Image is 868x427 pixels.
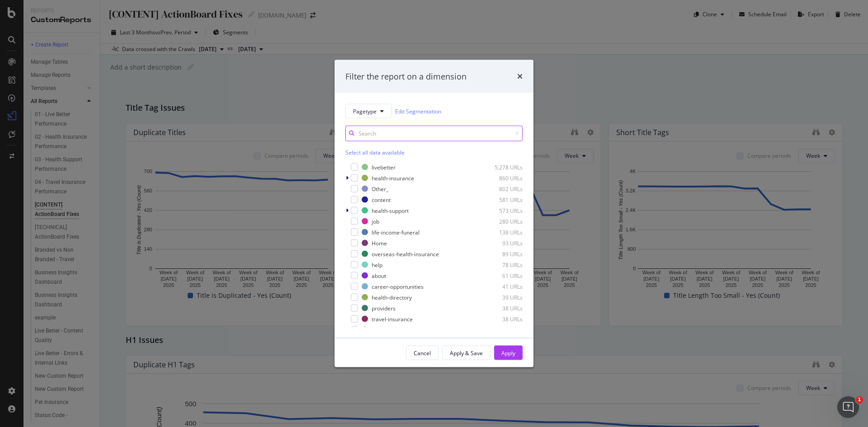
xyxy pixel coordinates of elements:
button: Pagetype [345,104,392,118]
div: 573 URLs [478,206,523,214]
div: 860 URLs [478,174,523,182]
div: life-income-funeral [372,228,420,236]
button: Cancel [406,346,439,360]
div: about [372,272,386,279]
div: 5,278 URLs [478,163,523,171]
div: 280 URLs [478,217,523,225]
a: Edit Segmentation [395,106,441,116]
div: Filter the report on a dimension [345,70,467,82]
div: Cancel [414,349,431,357]
div: job [372,217,379,225]
div: 61 URLs [478,272,523,279]
div: Apply & Save [450,349,483,357]
div: 38 URLs [478,315,523,323]
input: Search [345,126,523,141]
div: times [517,70,523,82]
div: providers [372,304,396,312]
div: 39 URLs [478,293,523,301]
span: Pagetype [353,107,377,115]
div: 93 URLs [478,239,523,247]
div: content [372,196,391,203]
div: Select all data available [345,149,523,156]
div: career-opportunities [372,282,424,290]
div: livebetter [372,163,396,171]
div: modal [335,60,533,367]
div: 581 URLs [478,196,523,203]
button: Apply & Save [442,346,491,360]
div: Other_ [372,185,388,192]
iframe: Intercom live chat [837,396,859,418]
div: 41 URLs [478,282,523,290]
div: 38 URLs [478,304,523,312]
div: Apply [501,349,515,357]
div: Home [372,239,387,247]
div: health-directory [372,293,412,301]
div: health-insurance [372,174,414,182]
div: overseas-health-insurance [372,250,439,258]
div: pet-insurance [372,326,406,333]
div: 138 URLs [478,228,523,236]
div: 78 URLs [478,261,523,268]
span: 1 [856,396,863,404]
button: Apply [494,346,523,360]
div: 37 URLs [478,326,523,333]
div: travel-insurance [372,315,413,323]
div: 802 URLs [478,185,523,192]
div: help [372,261,382,268]
div: 89 URLs [478,250,523,258]
div: health-support [372,206,409,214]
